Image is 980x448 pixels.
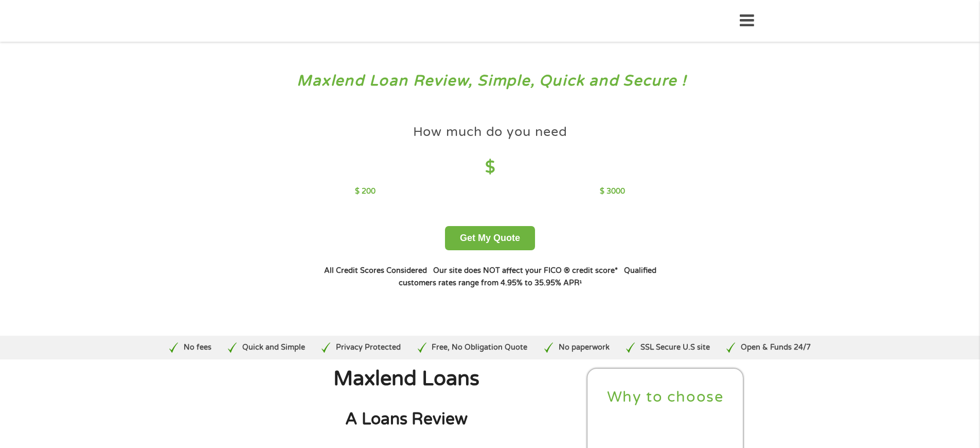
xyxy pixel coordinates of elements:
strong: Our site does NOT affect your FICO ® credit score* [433,266,618,275]
button: Get My Quote [445,226,535,250]
p: SSL Secure U.S site [640,342,710,353]
h4: How much do you need [413,124,567,141]
p: $ 200 [355,186,376,197]
span: Maxlend Loans [333,367,479,391]
p: Quick and Simple [242,342,305,353]
p: Free, No Obligation Quote [432,342,527,353]
h2: A Loans Review [236,409,577,430]
strong: All Credit Scores Considered [324,266,427,275]
p: Privacy Protected [336,342,401,353]
p: $ 3000 [600,186,625,197]
p: No fees [184,342,211,353]
h4: $ [355,157,625,178]
h2: Why to choose [596,388,735,407]
h3: Maxlend Loan Review, Simple, Quick and Secure ! [30,72,951,91]
p: No paperwork [559,342,610,353]
p: Open & Funds 24/7 [741,342,811,353]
